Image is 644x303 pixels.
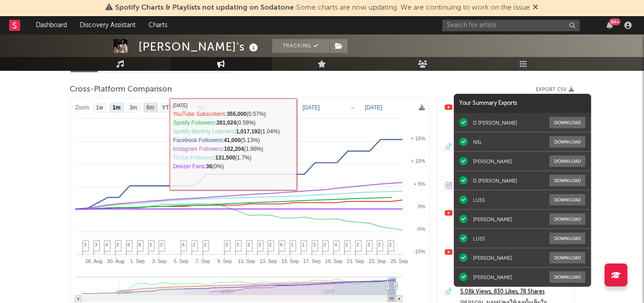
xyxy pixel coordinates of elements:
text: → [350,104,355,111]
div: [PERSON_NAME] [473,255,512,261]
span: 3 [259,242,261,247]
text: 0% [418,204,425,209]
div: NSL [473,139,482,145]
span: 1 [291,242,294,247]
button: Tracking [272,39,330,53]
text: [DATE] [365,104,382,111]
a: Discovery Assistant [73,16,142,34]
text: 1w [96,105,103,111]
text: 11. Sep [237,258,255,264]
span: 3 [226,242,228,247]
div: D [PERSON_NAME] [473,120,517,126]
text: 28. Aug [85,258,102,264]
span: 4 [105,242,108,247]
span: 3 [368,242,370,247]
div: D [PERSON_NAME] [473,177,517,184]
button: Download [550,252,585,263]
span: : Some charts are now updating. We are continuing to work on the issue [116,4,530,11]
text: 23. Sep [369,258,386,264]
text: 25. Sep [391,258,408,264]
text: 7. Sep [195,258,210,264]
span: 3 [237,242,239,247]
button: Download [550,136,585,148]
span: 3 [84,242,87,247]
input: Search for artists [442,20,580,31]
span: 2 [324,242,326,247]
button: 99+ [606,22,613,29]
text: 17. Sep [303,258,320,264]
div: [PERSON_NAME] [473,216,512,223]
span: 8 [138,242,141,247]
div: LUSS [473,197,485,203]
button: Download [550,175,585,186]
span: 2 [389,242,392,247]
span: 2 [357,242,359,247]
text: 3. Sep [152,258,166,264]
text: -10% [413,249,425,254]
text: 9. Sep [217,258,232,264]
span: 2 [116,242,119,247]
text: 1y [181,105,187,111]
button: Export CSV [536,87,574,92]
span: Cross-Platform Comparison [70,84,172,95]
text: -5% [416,226,425,232]
text: 1m [112,105,120,111]
div: 99 + [609,18,621,25]
text: + 10% [411,158,425,164]
div: [PERSON_NAME] [473,158,512,165]
button: Download [550,194,585,206]
text: 19. Sep [325,258,342,264]
span: 4 [335,242,337,247]
text: YTD [162,105,173,111]
button: Download [550,213,585,225]
text: + 15% [411,136,425,141]
text: All [198,105,204,111]
span: 6 [280,242,283,247]
span: 3 [95,242,98,247]
span: 3 [149,242,152,247]
span: 3 [160,242,163,247]
text: + 5% [413,181,425,187]
a: 5.08k Views, 830 Likes, 78 Shares [460,286,569,297]
span: 4 [182,242,185,247]
text: Zoom [75,105,89,111]
div: [PERSON_NAME] [473,274,512,280]
button: Download [550,155,585,167]
text: 5. Sep [174,258,188,264]
button: Download [550,233,585,244]
span: 2 [346,242,348,247]
button: Download [550,117,585,128]
button: Download [550,271,585,283]
span: Spotify Charts & Playlists not updating on Sodatone [116,4,294,11]
text: 6m [146,105,154,111]
text: 3m [129,105,137,111]
span: 2 [193,242,196,247]
span: 2 [378,242,381,247]
span: 2 [269,242,272,247]
span: Dismiss [533,4,539,11]
div: Your Summary Exports [454,94,591,113]
div: LUSS [473,235,485,242]
text: 1. Sep [130,258,144,264]
span: 2 [248,242,250,247]
span: 2 [204,242,207,247]
text: 13. Sep [259,258,277,264]
span: 3 [313,242,316,247]
text: 30. Aug [107,258,124,264]
a: Charts [142,16,174,34]
div: [PERSON_NAME]'s [139,39,261,54]
text: [DATE] [303,104,320,111]
a: Dashboard [29,16,73,34]
span: 1 [302,242,305,247]
text: 21. Sep [347,258,364,264]
text: 15. Sep [281,258,299,264]
span: 8 [127,242,130,247]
